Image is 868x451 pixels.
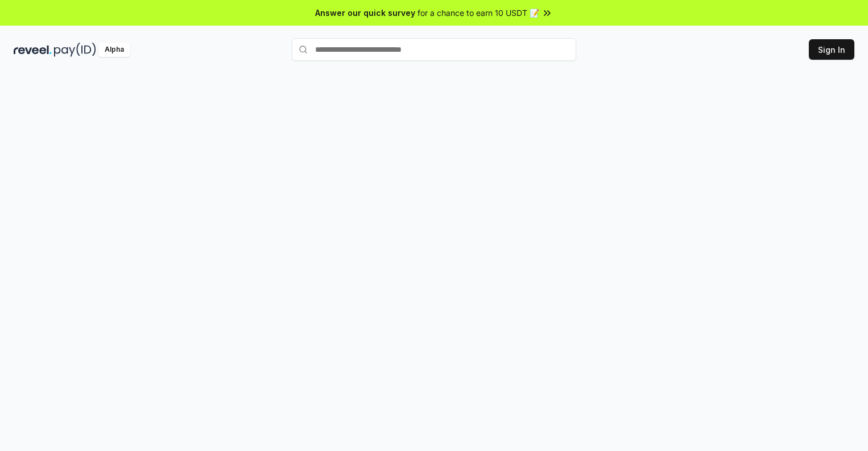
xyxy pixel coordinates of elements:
[315,7,415,19] span: Answer our quick survey
[418,7,539,19] span: for a chance to earn 10 USDT 📝
[809,39,854,60] button: Sign In
[14,43,52,57] img: reveel_dark
[98,43,130,57] div: Alpha
[54,43,96,57] img: pay_id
